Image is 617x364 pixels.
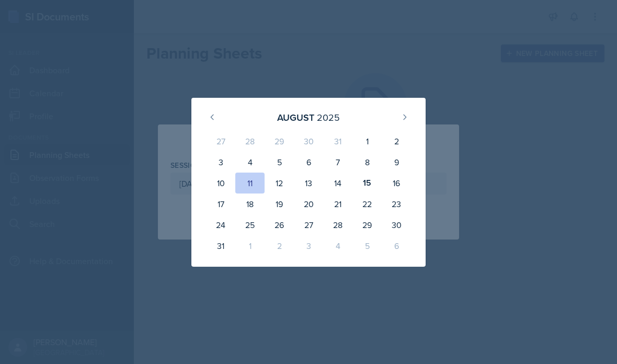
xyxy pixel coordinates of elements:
div: 10 [206,173,235,194]
div: 13 [294,173,323,194]
div: 28 [323,214,352,235]
div: 2 [265,235,294,256]
div: 23 [382,194,411,214]
div: 18 [235,194,265,214]
div: 29 [352,214,382,235]
div: 25 [235,214,265,235]
div: 15 [352,173,382,194]
div: 5 [352,235,382,256]
div: 2 [382,131,411,152]
div: 19 [265,194,294,214]
div: 12 [265,173,294,194]
div: 5 [265,152,294,173]
div: 31 [206,235,235,256]
div: 24 [206,214,235,235]
div: 26 [265,214,294,235]
div: 27 [294,214,323,235]
div: 14 [323,173,352,194]
div: 4 [323,235,352,256]
div: 6 [382,235,411,256]
div: 2025 [317,110,340,124]
div: 1 [235,235,265,256]
div: 8 [352,152,382,173]
div: 21 [323,194,352,214]
div: 3 [206,152,235,173]
div: 30 [294,131,323,152]
div: 17 [206,194,235,214]
div: August [277,110,314,124]
div: 31 [323,131,352,152]
div: 4 [235,152,265,173]
div: 20 [294,194,323,214]
div: 16 [382,173,411,194]
div: 30 [382,214,411,235]
div: 6 [294,152,323,173]
div: 9 [382,152,411,173]
div: 11 [235,173,265,194]
div: 29 [265,131,294,152]
div: 7 [323,152,352,173]
div: 28 [235,131,265,152]
div: 22 [352,194,382,214]
div: 27 [206,131,235,152]
div: 3 [294,235,323,256]
div: 1 [352,131,382,152]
